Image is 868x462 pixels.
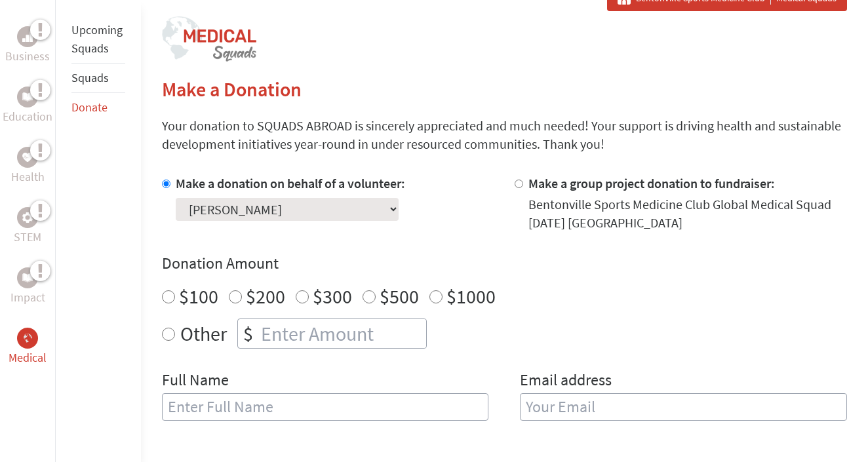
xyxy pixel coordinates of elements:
[246,284,285,309] label: $200
[162,77,847,101] h2: Make a Donation
[313,284,352,309] label: $300
[10,288,45,307] p: Impact
[3,107,52,126] p: Education
[17,147,38,168] div: Health
[14,228,41,246] p: STEM
[11,147,45,186] a: HealthHealth
[180,318,227,349] label: Other
[71,70,109,85] a: Squads
[17,87,38,107] div: Education
[238,319,258,348] div: $
[9,349,47,367] p: Medical
[380,284,419,309] label: $500
[9,328,47,367] a: MedicalMedical
[446,284,496,309] label: $1000
[14,207,41,246] a: STEMSTEM
[71,100,108,115] a: Donate
[17,328,38,349] div: Medical
[17,207,38,228] div: STEM
[162,16,256,62] img: logo-medical-squads.png
[71,16,125,64] li: Upcoming Squads
[10,267,45,307] a: ImpactImpact
[71,64,125,93] li: Squads
[528,195,847,232] div: Bentonville Sports Medicine Club Global Medical Squad [DATE] [GEOGRAPHIC_DATA]
[162,370,229,393] label: Full Name
[520,370,612,393] label: Email address
[162,117,847,153] p: Your donation to SQUADS ABROAD is sincerely appreciated and much needed! Your support is driving ...
[11,168,45,186] p: Health
[258,319,426,348] input: Enter Amount
[22,31,33,42] img: Business
[22,333,33,343] img: Medical
[71,93,125,122] li: Donate
[520,393,847,421] input: Your Email
[22,273,33,282] img: Impact
[179,284,218,309] label: $100
[22,153,33,161] img: Health
[5,26,50,66] a: BusinessBusiness
[176,175,405,191] label: Make a donation on behalf of a volunteer:
[5,47,50,66] p: Business
[17,26,38,47] div: Business
[71,22,123,56] a: Upcoming Squads
[528,175,775,191] label: Make a group project donation to fundraiser:
[162,253,847,274] h4: Donation Amount
[22,212,33,223] img: STEM
[22,92,33,102] img: Education
[162,393,489,421] input: Enter Full Name
[17,267,38,288] div: Impact
[3,87,52,126] a: EducationEducation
